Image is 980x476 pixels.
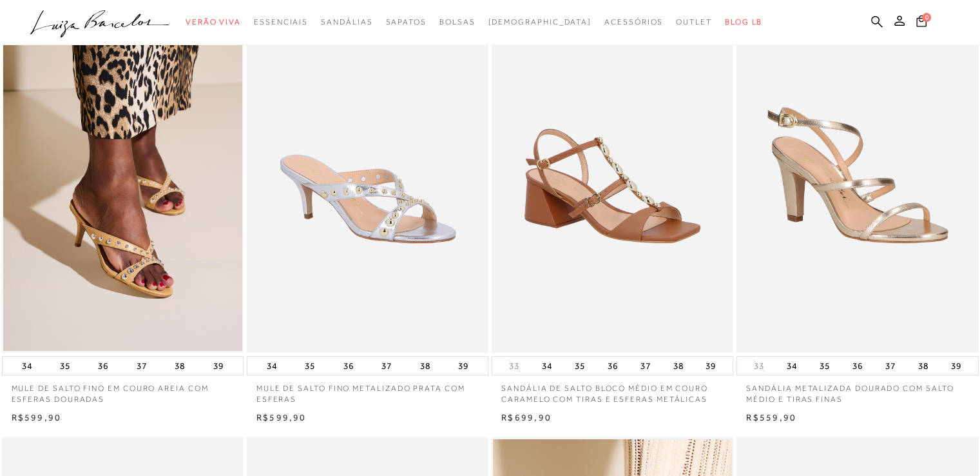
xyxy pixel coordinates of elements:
a: noSubCategoriesText [254,10,308,34]
a: SANDÁLIA METALIZADA DOURADO COM SALTO MÉDIO E TIRAS FINAS [736,375,978,405]
a: MULE DE SALTO FINO METALIZADO PRATA COM ESFERAS [247,375,488,405]
span: Outlet [676,17,712,26]
button: 39 [209,357,227,375]
button: 37 [378,357,396,375]
button: 35 [816,357,834,375]
button: 38 [669,357,687,375]
button: 36 [604,357,622,375]
span: 0 [922,13,931,22]
button: 37 [133,357,151,375]
span: Bolsas [439,17,476,26]
button: 35 [56,357,74,375]
button: 39 [702,357,720,375]
button: 34 [18,357,36,375]
span: R$699,90 [501,412,552,422]
button: 33 [505,360,523,372]
button: 33 [750,360,768,372]
a: noSubCategoriesText [488,10,591,34]
button: 36 [94,357,112,375]
button: 35 [571,357,589,375]
button: 36 [340,357,358,375]
a: noSubCategoriesText [321,10,372,34]
button: 35 [301,357,319,375]
span: R$559,90 [746,412,796,422]
span: R$599,90 [256,412,307,422]
a: noSubCategoriesText [676,10,712,34]
button: 39 [947,357,965,375]
button: 37 [881,357,899,375]
button: 0 [912,14,930,32]
span: Essenciais [254,17,308,26]
span: BLOG LB [725,17,762,26]
span: Sandálias [321,17,372,26]
a: noSubCategoriesText [385,10,426,34]
a: noSubCategoriesText [439,10,476,34]
button: 34 [263,357,281,375]
a: noSubCategoriesText [186,10,241,34]
span: Verão Viva [186,17,241,26]
button: 36 [849,357,867,375]
button: 39 [454,357,472,375]
span: Sapatos [385,17,426,26]
button: 37 [637,357,655,375]
a: noSubCategoriesText [604,10,663,34]
a: BLOG LB [725,10,762,34]
a: MULE DE SALTO FINO EM COURO AREIA COM ESFERAS DOURADAS [2,375,244,405]
button: 38 [914,357,932,375]
a: SANDÁLIA DE SALTO BLOCO MÉDIO EM COURO CARAMELO COM TIRAS E ESFERAS METÁLICAS [492,375,733,405]
button: 34 [538,357,556,375]
button: 34 [783,357,801,375]
button: 38 [416,357,434,375]
span: Acessórios [604,17,663,26]
span: R$599,90 [12,412,62,422]
button: 38 [171,357,189,375]
span: [DEMOGRAPHIC_DATA] [488,17,591,26]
